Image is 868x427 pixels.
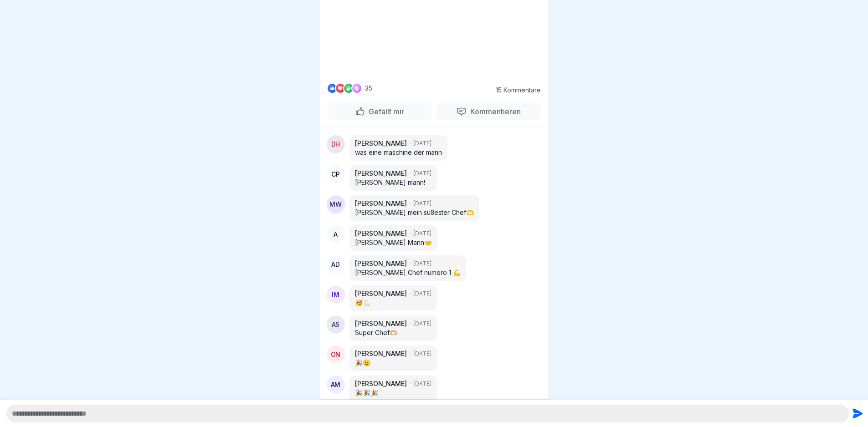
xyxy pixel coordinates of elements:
[327,165,345,183] div: CP
[355,238,432,247] p: [PERSON_NAME] Mann🤝
[355,379,407,388] p: [PERSON_NAME]
[327,225,345,244] div: A
[355,319,407,328] p: [PERSON_NAME]
[355,268,461,277] p: [PERSON_NAME] Chef numero 1 💪
[491,86,541,94] p: 15 Kommentare
[327,315,345,334] div: AS
[413,169,431,178] p: [DATE]
[413,290,431,298] p: [DATE]
[355,349,407,358] p: [PERSON_NAME]
[355,358,431,367] p: 🎉🫡
[365,85,372,92] p: 35
[355,148,442,157] p: was eine maschine der mann
[355,388,431,397] p: 🎉🎉🎉
[355,139,407,148] p: [PERSON_NAME]
[327,255,345,274] div: AD
[365,107,404,116] p: Gefällt mir
[355,289,407,298] p: [PERSON_NAME]
[327,285,345,304] div: IM
[355,298,431,307] p: 🥳💪🏻
[327,135,345,153] div: DH
[355,178,431,187] p: [PERSON_NAME] mann!
[355,208,474,217] p: [PERSON_NAME] mein süßester Chef🫶
[355,169,407,178] p: [PERSON_NAME]
[327,376,345,394] div: AM
[355,259,407,268] p: [PERSON_NAME]
[467,107,521,116] p: Kommentieren
[327,195,345,213] div: MW
[413,350,431,358] p: [DATE]
[355,328,431,337] p: Super Chef🫶🏼
[413,139,431,147] p: [DATE]
[355,229,407,238] p: [PERSON_NAME]
[413,259,431,268] p: [DATE]
[413,320,431,328] p: [DATE]
[413,199,431,208] p: [DATE]
[355,199,407,208] p: [PERSON_NAME]
[413,380,431,388] p: [DATE]
[327,346,345,364] div: ON
[413,229,431,238] p: [DATE]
